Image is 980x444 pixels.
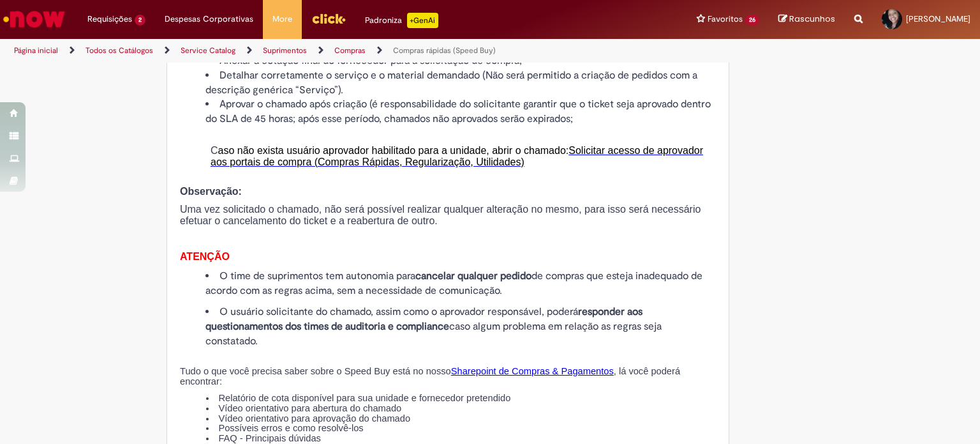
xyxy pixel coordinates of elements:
[393,45,496,56] a: Compras rápidas (Speed Buy)
[708,13,743,26] span: Favoritos
[211,146,703,167] a: Solicitar acesso de aprovador aos portais de compra (Compras Rápidas, Regularização, Utilidades)
[205,434,716,444] li: FAQ - Principais dúvidas
[1,6,67,32] img: ServiceNow
[14,45,58,56] a: Página inicial
[365,13,438,28] div: Padroniza
[334,45,366,56] a: Compras
[10,39,644,63] ul: Trilhas de página
[135,15,145,26] span: 2
[205,305,716,349] li: O usuário solicitante do chamado, assim como o aprovador responsável, poderá caso algum problema ...
[205,305,642,333] strong: responder aos questionamentos dos times de auditoria e compliance
[789,13,835,25] span: Rascunhos
[205,404,716,414] li: Vídeo orientativo para abertura do chamado
[407,13,438,28] p: +GenAi
[205,414,716,424] li: Vídeo orientativo para aprovação do chamado
[205,269,716,298] li: O time de suprimentos tem autonomia para de compras que esteja inadequado de acordo com as regras...
[745,15,759,26] span: 26
[85,45,153,56] a: Todos os Catálogos
[205,424,716,434] li: Possíveis erros e como resolvê-los
[211,145,218,156] span: C
[205,394,716,404] li: Relatório de cota disponível para sua unidade e fornecedor pretendido
[211,145,703,167] span: Solicitar acesso de aprovador aos portais de compra (Compras Rápidas, Regularização, Utilidades)
[180,251,230,262] span: ATENÇÃO
[165,13,253,26] span: Despesas Corporativas
[778,13,835,26] a: Rascunhos
[180,367,716,387] p: Tudo o que você precisa saber sobre o Speed Buy está no nosso , lá você poderá encontrar:
[87,13,132,26] span: Requisições
[205,68,716,98] li: Detalhar corretamente o serviço e o material demandado (Não será permitido a criação de pedidos c...
[311,9,346,28] img: click_logo_yellow_360x200.png
[415,270,531,282] strong: cancelar qualquer pedido
[272,13,292,26] span: More
[451,366,614,376] a: Sharepoint de Compras & Pagamentos
[906,13,970,24] span: [PERSON_NAME]
[205,97,716,126] li: Aprovar o chamado após criação (é responsabilidade do solicitante garantir que o ticket seja apro...
[180,186,242,197] span: Observação:
[181,45,235,56] a: Service Catalog
[180,204,701,226] span: Uma vez solicitado o chamado, não será possível realizar qualquer alteração no mesmo, para isso s...
[263,45,307,56] a: Suprimentos
[218,145,569,156] span: aso não exista usuário aprovador habilitado para a unidade, abrir o chamado:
